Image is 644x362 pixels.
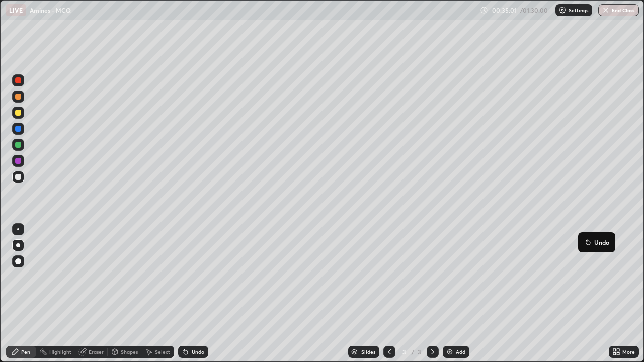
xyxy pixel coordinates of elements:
div: Undo [192,349,204,354]
img: end-class-cross [602,6,610,14]
button: End Class [598,4,639,16]
p: Settings [569,8,588,13]
button: Undo [582,236,611,248]
div: / [412,349,415,355]
div: Shapes [121,349,138,354]
img: add-slide-button [446,348,454,356]
div: 3 [417,347,423,356]
div: 3 [399,349,410,355]
div: Eraser [89,349,104,354]
div: Add [456,349,465,354]
div: Select [155,349,170,354]
p: LIVE [9,6,23,14]
p: Undo [594,238,609,246]
img: class-settings-icons [558,6,567,14]
div: Pen [21,349,30,354]
div: Slides [361,349,375,354]
div: More [622,349,635,354]
p: Amines - MCQ [30,6,71,14]
div: Highlight [49,349,71,354]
